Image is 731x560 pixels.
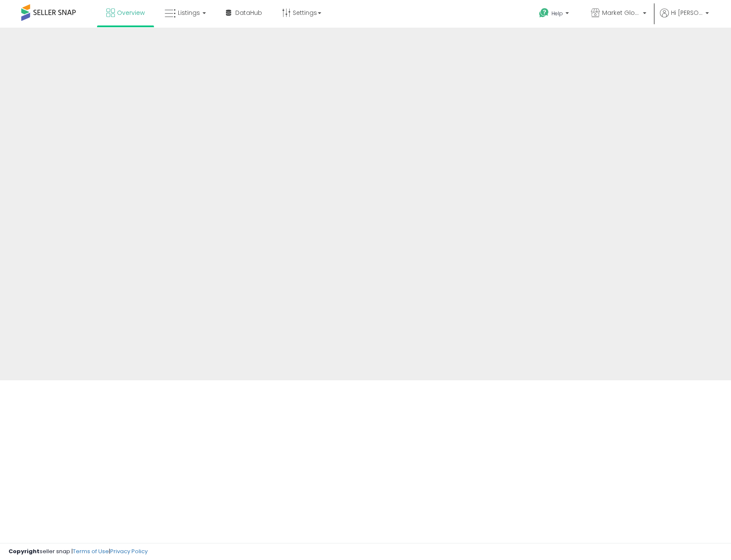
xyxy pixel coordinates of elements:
i: Get Help [539,8,549,18]
span: Help [551,10,563,17]
span: Hi [PERSON_NAME] [671,8,703,17]
span: Market Global [602,8,640,17]
span: DataHub [235,8,262,17]
span: Overview [117,8,145,17]
a: Hi [PERSON_NAME] [660,8,709,28]
a: Help [532,1,577,28]
span: Listings [178,8,200,17]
